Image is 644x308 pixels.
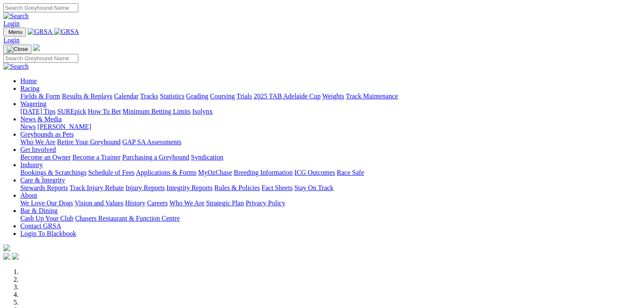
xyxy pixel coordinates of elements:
a: Privacy Policy [246,199,285,207]
a: Applications & Forms [136,169,196,176]
a: Bookings & Scratchings [20,169,86,176]
a: Home [20,77,37,84]
a: Rules & Policies [214,184,260,191]
a: We Love Our Dogs [20,199,73,207]
a: History [125,199,145,207]
a: Care & Integrity [20,176,65,184]
a: [PERSON_NAME] [37,123,91,130]
a: Login [3,20,19,27]
a: Racing [20,85,39,92]
div: Wagering [20,108,641,115]
a: Cash Up Your Club [20,215,73,222]
a: SUREpick [57,108,86,115]
a: GAP SA Assessments [122,138,182,146]
a: Greyhounds as Pets [20,131,74,138]
a: Trials [236,92,252,100]
a: Bar & Dining [20,207,58,214]
a: Integrity Reports [166,184,213,191]
a: Get Involved [20,146,56,153]
a: Stewards Reports [20,184,68,191]
a: Become an Owner [20,154,71,161]
img: Close [7,46,28,53]
img: Search [3,12,29,20]
a: Who We Are [20,138,55,146]
a: Injury Reports [125,184,165,191]
a: Grading [186,92,208,100]
a: Weights [322,92,344,100]
a: Results & Replays [62,92,112,100]
a: Race Safe [337,169,364,176]
a: Retire Your Greyhound [57,138,121,146]
a: Login [3,36,19,44]
a: Coursing [210,92,235,100]
span: Menu [8,29,22,35]
img: facebook.svg [3,253,10,260]
a: Stay On Track [294,184,333,191]
div: Greyhounds as Pets [20,138,641,146]
a: About [20,192,37,199]
a: Track Injury Rebate [69,184,124,191]
a: Breeding Information [234,169,293,176]
a: Minimum Betting Limits [122,108,191,115]
a: News [20,123,36,130]
a: Become a Trainer [72,154,121,161]
a: Schedule of Fees [88,169,134,176]
img: GRSA [28,28,53,36]
a: Fact Sheets [262,184,293,191]
div: Bar & Dining [20,215,641,222]
a: Login To Blackbook [20,230,76,237]
img: twitter.svg [12,253,19,260]
a: 2025 TAB Adelaide Cup [254,92,321,100]
a: Tracks [140,92,158,100]
a: [DATE] Tips [20,108,55,115]
div: News & Media [20,123,641,131]
img: logo-grsa-white.png [3,244,10,251]
input: Search [3,3,78,12]
a: Track Maintenance [346,92,398,100]
a: Calendar [114,92,138,100]
img: Search [3,63,29,70]
a: Syndication [191,154,223,161]
img: logo-grsa-white.png [33,44,40,51]
a: Isolynx [192,108,213,115]
a: MyOzChase [198,169,232,176]
a: How To Bet [88,108,121,115]
a: Fields & Form [20,92,60,100]
a: Chasers Restaurant & Function Centre [75,215,180,222]
a: Contact GRSA [20,222,61,230]
div: Get Involved [20,154,641,161]
input: Search [3,54,78,63]
a: Strategic Plan [206,199,244,207]
a: Statistics [160,92,185,100]
img: GRSA [54,28,79,36]
div: Industry [20,169,641,176]
a: Careers [147,199,168,207]
div: About [20,199,641,207]
a: Who We Are [169,199,205,207]
button: Toggle navigation [3,45,31,54]
a: ICG Outcomes [294,169,335,176]
a: Wagering [20,100,47,107]
div: Care & Integrity [20,184,641,192]
button: Toggle navigation [3,28,26,36]
a: Vision and Values [75,199,123,207]
a: News & Media [20,115,62,123]
a: Purchasing a Greyhound [122,154,189,161]
a: Industry [20,161,43,168]
div: Racing [20,92,641,100]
